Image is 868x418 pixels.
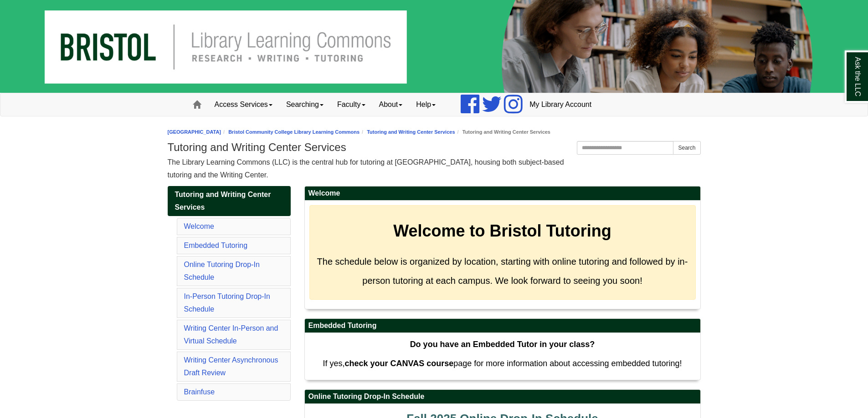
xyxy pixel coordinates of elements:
button: Search [673,141,700,155]
a: Bristol Community College Library Learning Commons [228,129,360,135]
h2: Embedded Tutoring [305,319,700,333]
a: My Library Account [523,93,598,116]
a: Welcome [184,222,214,230]
a: Searching [279,93,330,116]
a: Help [409,93,442,116]
strong: Do you have an Embedded Tutor in your class? [410,340,595,349]
span: The schedule below is organized by location, starting with online tutoring and followed by in-per... [317,257,688,286]
strong: Welcome to Bristol Tutoring [393,222,611,240]
nav: breadcrumb [168,128,701,136]
a: Writing Center Asynchronous Draft Review [184,356,278,377]
a: Brainfuse [184,388,215,396]
a: In-Person Tutoring Drop-In Schedule [184,292,270,313]
h2: Welcome [305,186,700,201]
h1: Tutoring and Writing Center Services [168,141,701,154]
span: The Library Learning Commons (LLC) is the central hub for tutoring at [GEOGRAPHIC_DATA], housing ... [168,158,564,179]
strong: check your CANVAS course [344,359,453,368]
a: Access Services [208,93,279,116]
a: Embedded Tutoring [184,242,248,249]
a: Online Tutoring Drop-In Schedule [184,261,260,281]
a: Writing Center In-Person and Virtual Schedule [184,324,278,345]
a: Tutoring and Writing Center Services [367,129,455,135]
h2: Online Tutoring Drop-In Schedule [305,390,700,404]
span: Tutoring and Writing Center Services [175,191,271,211]
li: Tutoring and Writing Center Services [455,128,550,136]
a: Faculty [330,93,372,116]
a: About [372,93,410,116]
a: Tutoring and Writing Center Services [168,186,291,216]
a: [GEOGRAPHIC_DATA] [168,129,221,135]
span: If yes, page for more information about accessing embedded tutoring! [323,359,682,368]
